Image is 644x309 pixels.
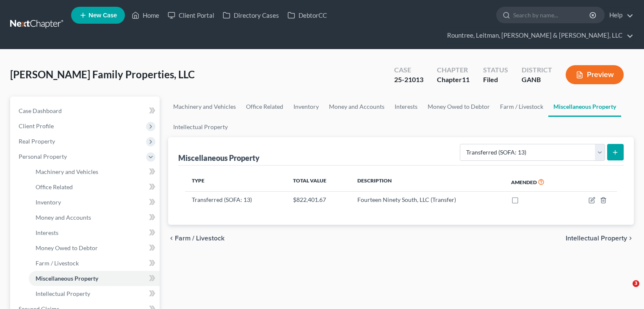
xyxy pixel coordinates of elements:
[29,286,160,301] a: Intellectual Property
[357,177,392,184] span: Description
[437,75,470,85] div: Chapter
[168,117,233,137] a: Intellectual Property
[566,65,624,84] button: Preview
[29,179,160,195] a: Office Related
[168,97,241,117] a: Machinery and Vehicles
[36,259,79,267] span: Farm / Livestock
[36,168,98,175] span: Machinery and Vehicles
[19,122,54,130] span: Client Profile
[192,177,205,184] span: Type
[633,280,639,287] span: 3
[288,97,324,117] a: Inventory
[283,8,331,23] a: DebtorCC
[324,97,390,117] a: Money and Accounts
[175,235,224,242] span: Farm / Livestock
[423,97,495,117] a: Money Owed to Debtor
[483,65,508,75] div: Status
[178,153,260,163] div: Miscellaneous Property
[357,196,456,203] span: Fourteen Ninety South, LLC (Transfer)
[127,8,163,23] a: Home
[36,214,91,221] span: Money and Accounts
[163,8,218,23] a: Client Portal
[437,65,470,75] div: Chapter
[394,75,423,85] div: 25-21013
[394,65,423,75] div: Case
[605,8,633,23] a: Help
[566,235,634,242] button: Intellectual Property chevron_right
[462,75,470,83] span: 11
[293,196,326,203] span: $822,401.67
[443,28,633,43] a: Rountree, Leitman, [PERSON_NAME] & [PERSON_NAME], LLC
[483,75,508,85] div: Filed
[29,210,160,225] a: Money and Accounts
[548,97,621,117] a: Miscellaneous Property
[390,97,423,117] a: Interests
[615,280,636,301] iframe: Intercom live chat
[29,225,160,240] a: Interests
[36,290,90,297] span: Intellectual Property
[241,97,288,117] a: Office Related
[192,196,252,203] span: Transferred (SOFA: 13)
[36,275,98,282] span: Miscellaneous Property
[29,195,160,210] a: Inventory
[36,199,61,206] span: Inventory
[168,235,175,242] i: chevron_left
[36,244,98,251] span: Money Owed to Debtor
[29,164,160,179] a: Machinery and Vehicles
[19,153,67,160] span: Personal Property
[168,235,224,242] button: chevron_left Farm / Livestock
[513,7,591,23] input: Search by name...
[495,97,548,117] a: Farm / Livestock
[218,8,283,23] a: Directory Cases
[29,271,160,286] a: Miscellaneous Property
[522,75,552,85] div: GANB
[522,65,552,75] div: District
[293,177,326,184] span: Total Value
[19,107,62,114] span: Case Dashboard
[29,256,160,271] a: Farm / Livestock
[627,235,634,242] i: chevron_right
[36,183,73,190] span: Office Related
[12,103,160,119] a: Case Dashboard
[88,12,117,19] span: New Case
[566,235,627,242] span: Intellectual Property
[19,138,55,145] span: Real Property
[10,68,195,80] span: [PERSON_NAME] Family Properties, LLC
[29,240,160,256] a: Money Owed to Debtor
[36,229,58,236] span: Interests
[511,179,537,185] span: Amended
